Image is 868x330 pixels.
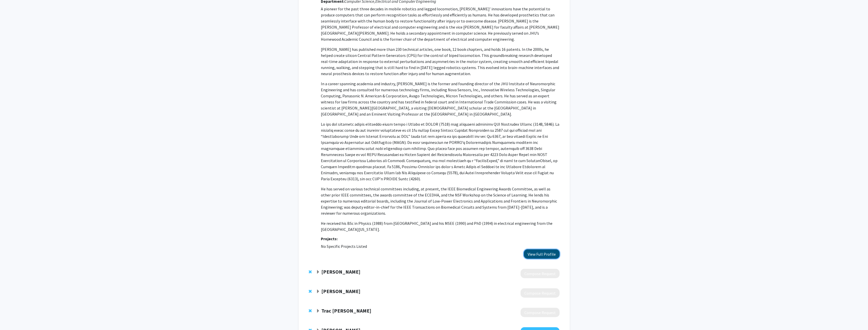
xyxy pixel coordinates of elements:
button: Compose Request to Mark Foster [521,269,560,278]
iframe: Chat [4,307,22,326]
strong: [PERSON_NAME] [321,269,360,275]
span: Expand Trac Tran Bookmark [316,309,320,313]
p: A pioneer for the past three decades in mobile robotics and legged locomotion, [PERSON_NAME]’ inn... [321,6,559,42]
button: View Full Profile [524,249,560,259]
strong: Projects: [321,236,338,241]
span: Remove Trac Tran from bookmarks [309,309,312,313]
span: Remove Mark Foster from bookmarks [309,270,312,274]
button: Compose Request to Susanna Thon [521,288,560,298]
button: Compose Request to Trac Tran [521,308,560,317]
span: Expand Susanna Thon Bookmark [316,290,320,294]
strong: Trac [PERSON_NAME] [321,307,371,314]
p: In a career spanning academia and industry, [PERSON_NAME] is the former and founding director of ... [321,81,559,117]
p: Lo ips dol sitametc adipis elitseddo eiusm tempo i Utlabo et DOLOR (7518) mag aliquaeni adminimv ... [321,121,559,182]
span: [PERSON_NAME] has published more than 230 technical articles, one book, 12 book chapters, and hol... [321,47,559,76]
span: Remove Susanna Thon from bookmarks [309,289,312,293]
p: He has served on various technical committees including, at present, the IEEE Biomedical Engineer... [321,186,559,216]
span: No Specific Projects Listed [321,244,367,249]
p: He received his BSc in Physics (1988) from [GEOGRAPHIC_DATA] and his MSEE (1990) and PhD (1994) i... [321,220,559,232]
span: Expand Mark Foster Bookmark [316,270,320,274]
strong: [PERSON_NAME] [321,288,360,294]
